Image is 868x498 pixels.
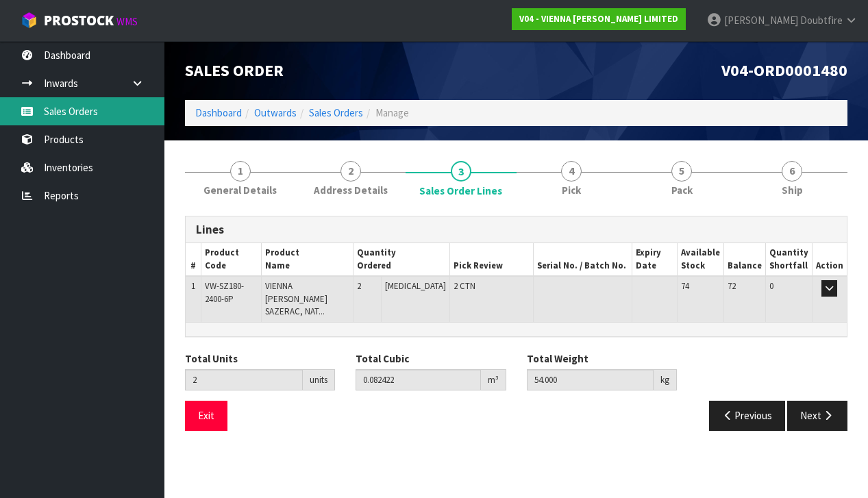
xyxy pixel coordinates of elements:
th: Action [812,243,847,276]
input: Total Weight [527,369,654,390]
span: 0 [769,280,773,292]
span: Ship [782,183,803,197]
span: VW-SZ180-2400-6P [205,280,244,304]
span: Manage [375,106,409,119]
span: VIENNA [PERSON_NAME] SAZERAC, NAT... [265,280,327,317]
th: # [186,243,201,276]
label: Total Weight [527,351,588,366]
span: 2 [340,161,361,182]
a: Sales Orders [309,106,363,119]
button: Previous [709,401,786,430]
th: Quantity Shortfall [765,243,812,276]
th: Balance [723,243,765,276]
div: units [303,369,335,391]
span: Sales Order Lines [185,206,847,441]
span: [MEDICAL_DATA] [385,280,446,292]
th: Available Stock [677,243,723,276]
th: Pick Review [449,243,533,276]
span: ProStock [44,12,114,29]
span: 1 [191,280,195,292]
span: 3 [451,161,471,182]
button: Next [787,401,847,430]
strong: V04 - VIENNA [PERSON_NAME] LIMITED [519,13,678,25]
span: 2 [357,280,361,292]
span: Pack [671,183,693,197]
th: Serial No. / Batch No. [533,243,632,276]
span: V04-ORD0001480 [721,60,847,81]
div: m³ [481,369,506,391]
div: kg [654,369,677,391]
label: Total Cubic [356,351,409,366]
span: 2 CTN [454,280,475,292]
input: Total Units [185,369,303,390]
input: Total Cubic [356,369,480,390]
th: Product Name [261,243,353,276]
a: Outwards [254,106,297,119]
button: Exit [185,401,227,430]
img: cube-alt.png [21,12,38,29]
th: Quantity Ordered [354,243,450,276]
a: Dashboard [195,106,242,119]
span: Sales Order Lines [419,184,502,198]
span: Doubtfire [800,14,843,27]
span: 1 [230,161,251,182]
label: Total Units [185,351,238,366]
span: General Details [203,183,277,197]
h3: Lines [196,223,836,236]
span: 4 [561,161,582,182]
th: Product Code [201,243,262,276]
span: [PERSON_NAME] [724,14,798,27]
small: WMS [116,15,138,28]
span: Pick [562,183,581,197]
span: 72 [728,280,736,292]
span: 74 [681,280,689,292]
th: Expiry Date [632,243,677,276]
span: Sales Order [185,60,284,81]
span: 6 [782,161,802,182]
span: Address Details [314,183,388,197]
span: 5 [671,161,692,182]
